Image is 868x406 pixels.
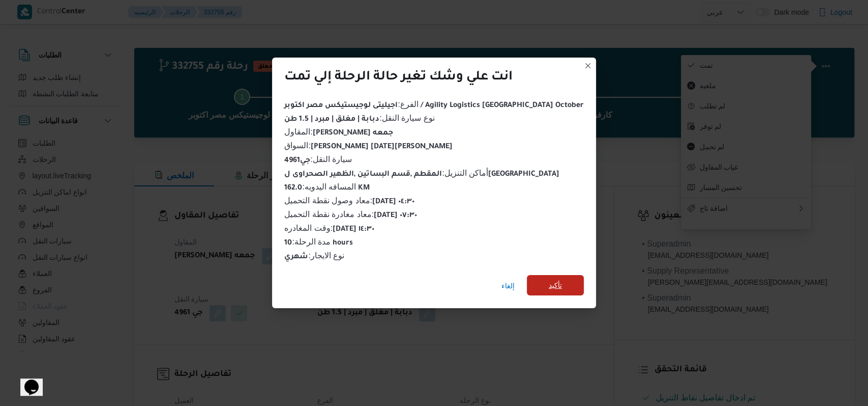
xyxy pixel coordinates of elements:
span: سيارة النقل : [284,155,352,164]
span: الفرع : [284,100,583,109]
button: إلغاء [497,276,519,296]
b: دبابة | مغلق | مبرد | 1.5 طن [284,116,379,124]
span: معاد مغادرة نقطة التحميل : [284,210,417,219]
b: اجيليتى لوجيستيكس مصر اكتوبر / Agility Logistics [GEOGRAPHIC_DATA] October [284,102,583,110]
b: [PERSON_NAME] [DATE][PERSON_NAME] [311,143,453,151]
b: [DATE] ١٤:٣٠ [333,226,374,234]
span: معاد وصول نقطة التحميل : [284,196,414,205]
span: مدة الرحلة : [284,237,353,246]
button: تأكيد [527,275,584,295]
span: نوع الايجار : [284,251,344,260]
b: 162.0 KM [284,184,370,193]
button: Closes this modal window [582,60,594,72]
span: نوع سيارة النقل : [284,114,434,122]
b: [DATE] ٠٧:٣٠ [374,212,417,220]
b: [DATE] ٠٤:٣٠ [372,198,414,206]
span: تأكيد [549,279,562,291]
b: 10 hours [284,239,353,248]
b: جي4961 [284,157,310,165]
span: المسافه اليدويه : [284,182,370,191]
b: شهري [284,253,308,261]
span: المقاول : [284,127,393,136]
b: [PERSON_NAME] جمعه [313,129,393,138]
b: المقطم ,قسم البساتين ,الظهير الصحراوى ل[GEOGRAPHIC_DATA] [284,171,559,179]
span: وقت المغادره : [284,224,374,232]
span: السواق : [284,141,452,150]
span: أماكن التنزيل : [284,169,559,177]
div: انت علي وشك تغير حالة الرحلة إلي تمت [284,70,513,86]
span: إلغاء [501,280,515,292]
iframe: chat widget [10,365,43,396]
